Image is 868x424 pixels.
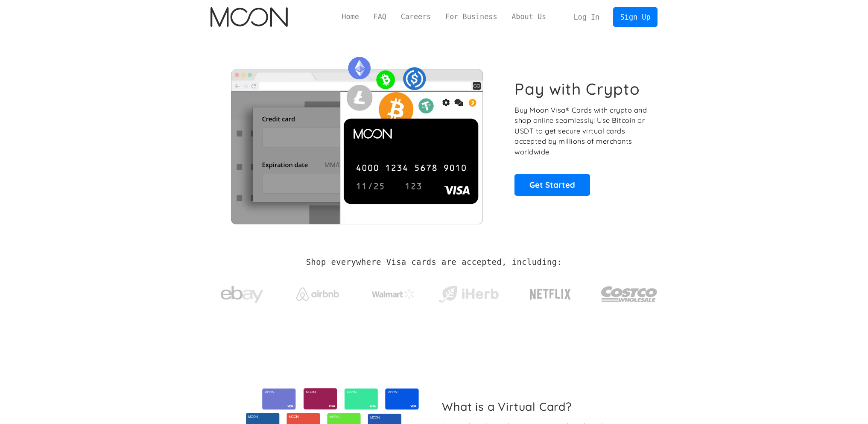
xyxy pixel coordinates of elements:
[394,12,438,22] a: Careers
[514,105,648,157] p: Buy Moon Visa® Cards with crypto and shop online seamlessly! Use Bitcoin or USDT to get secure vi...
[210,7,288,27] img: Moon Logo
[613,7,658,26] a: Sign Up
[438,12,504,22] a: For Business
[437,275,500,310] a: iHerb
[567,8,607,26] a: Log In
[210,7,288,27] a: home
[442,400,651,413] h2: What is a Virtual Card?
[504,12,553,22] a: About Us
[210,273,274,312] a: ebay
[335,12,366,22] a: Home
[210,51,503,224] img: Moon Cards let you spend your crypto anywhere Visa is accepted.
[601,278,658,310] img: Costco
[512,275,589,309] a: Netflix
[361,281,425,304] a: Walmart
[296,288,339,301] img: Airbnb
[601,270,658,314] a: Costco
[514,79,640,99] h1: Pay with Crypto
[221,281,263,308] img: ebay
[286,279,349,305] a: Airbnb
[529,284,572,305] img: Netflix
[437,283,500,305] img: iHerb
[306,258,562,267] h2: Shop everywhere Visa cards are accepted, including:
[372,289,415,299] img: Walmart
[514,174,590,195] a: Get Started
[366,12,394,22] a: FAQ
